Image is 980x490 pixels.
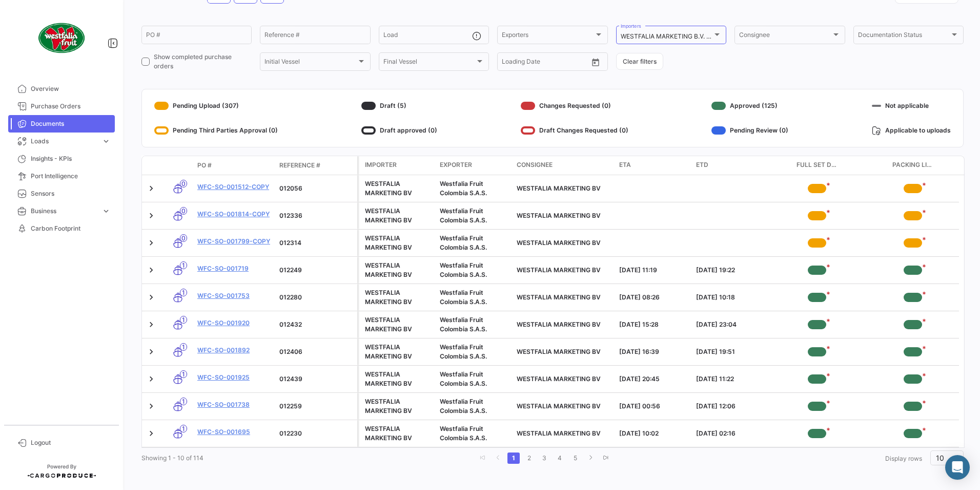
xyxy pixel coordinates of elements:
div: Applicable to uploads [872,122,951,139]
datatable-header-cell: Full Set Docs WFCOL [769,156,865,175]
div: [DATE] 19:22 [696,266,765,275]
span: 1 [180,370,187,378]
div: 012249 [279,266,353,275]
a: go to first page [477,453,489,464]
div: 012314 [279,238,353,248]
span: Reference # [279,161,320,170]
div: Westfalia Fruit Colombia S.A.S. [440,397,508,416]
span: WESTFALIA MARKETING BV [517,429,601,437]
span: WESTFALIA MARKETING BV [517,402,601,410]
a: WFC-SO-001814-copy [197,210,271,219]
span: Consignee [517,160,553,169]
div: Westfalia Fruit Colombia S.A.S. [440,315,508,334]
span: 0 [180,180,187,187]
span: Full Set Docs WFCOL [797,160,838,171]
span: WESTFALIA MARKETING BV [517,212,601,219]
span: WESTFALIA MARKETING BV [517,266,601,274]
div: Westfalia Fruit Colombia S.A.S. [440,370,508,388]
div: Draft Changes Requested (0) [521,122,628,139]
div: [DATE] 08:26 [619,293,688,302]
div: [DATE] 00:56 [619,402,688,411]
datatable-header-cell: ETA [615,156,692,175]
datatable-header-cell: Transport mode [162,161,193,169]
span: 1 [180,343,187,351]
a: 1 [507,453,520,464]
span: PO # [197,161,212,170]
button: Open calendar [588,54,603,70]
div: Pending Review (0) [711,122,788,139]
span: ETD [696,160,708,169]
span: Consignee [739,33,831,40]
div: WESTFALIA MARKETING BV [365,179,432,198]
li: page 1 [506,449,521,467]
a: Expand/Collapse Row [146,319,156,330]
div: WESTFALIA MARKETING BV [365,206,432,225]
a: Sensors [8,185,115,202]
a: Carbon Footprint [8,220,115,237]
div: Abrir Intercom Messenger [945,455,970,480]
div: Changes Requested (0) [521,98,628,114]
li: page 5 [567,449,583,467]
span: WESTFALIA MARKETING BV [517,184,601,192]
a: 4 [554,453,566,464]
div: Not applicable [872,98,951,114]
a: 5 [569,453,581,464]
span: WESTFALIA MARKETING BV [517,293,601,301]
a: Documents [8,115,115,133]
a: Expand/Collapse Row [146,347,156,357]
a: go to previous page [492,453,504,464]
span: Port Intelligence [31,172,111,181]
span: WESTFALIA MARKETING BV [517,348,601,355]
span: 1 [180,425,187,432]
div: Pending Upload (307) [154,98,278,114]
div: Approved (125) [711,98,788,114]
span: Initial Vessel [264,60,356,67]
div: [DATE] 19:51 [696,347,765,356]
a: WFC-SO-001753 [197,291,271,300]
div: 012432 [279,320,353,329]
div: [DATE] 15:28 [619,320,688,329]
datatable-header-cell: PO # [193,157,275,174]
div: WESTFALIA MARKETING BV [365,261,432,279]
a: Expand/Collapse Row [146,211,156,221]
span: 0 [180,234,187,242]
div: [DATE] 20:45 [619,374,688,384]
span: Insights - KPIs [31,154,111,163]
div: 012280 [279,293,353,302]
a: WFC-SO-001695 [197,427,271,437]
div: 012406 [279,347,353,356]
a: Expand/Collapse Row [146,374,156,384]
span: Carbon Footprint [31,224,111,233]
div: 012259 [279,402,353,411]
div: Westfalia Fruit Colombia S.A.S. [440,288,508,307]
span: 10 [936,454,944,462]
div: 012439 [279,374,353,384]
a: Overview [8,80,115,98]
div: Westfalia Fruit Colombia S.A.S. [440,343,508,361]
span: Documents [31,119,111,128]
li: page 3 [537,449,552,467]
div: [DATE] 10:18 [696,293,765,302]
a: Expand/Collapse Row [146,265,156,275]
li: page 2 [521,449,537,467]
a: Expand/Collapse Row [146,401,156,411]
div: [DATE] 02:16 [696,429,765,438]
div: [DATE] 12:06 [696,402,765,411]
a: WFC-SO-001799-copy [197,237,271,246]
button: Clear filters [616,53,663,70]
div: [DATE] 11:22 [696,374,765,384]
span: 0 [180,207,187,215]
span: WESTFALIA MARKETING BV [517,321,601,328]
span: Importer [365,160,397,169]
div: WESTFALIA MARKETING BV [365,424,432,443]
mat-select-trigger: WESTFALIA MARKETING B.V. -, WESTFALIA MARKETING BV, Westfalia Marketing Holland [621,32,877,40]
span: expand_more [101,137,111,146]
a: Port Intelligence [8,167,115,185]
div: WESTFALIA MARKETING BV [365,315,432,334]
datatable-header-cell: Importer [359,156,436,175]
a: Insights - KPIs [8,150,115,167]
a: WFC-SO-001512-copy [197,182,271,192]
div: Westfalia Fruit Colombia S.A.S. [440,179,508,198]
datatable-header-cell: Consignee [513,156,615,175]
div: Draft (5) [361,98,437,114]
